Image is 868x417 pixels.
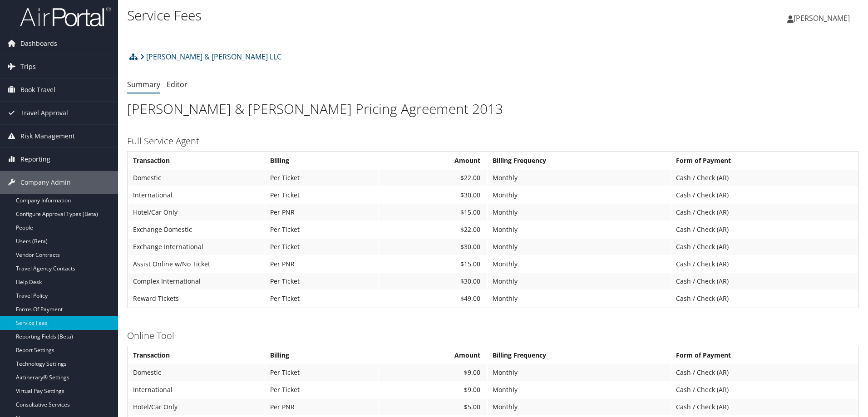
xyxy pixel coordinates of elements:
[379,399,487,415] td: $5.00
[488,239,671,255] td: Monthly
[379,364,487,381] td: $9.00
[128,347,265,363] th: Transaction
[488,364,671,381] td: Monthly
[128,256,265,272] td: Assist Online w/No Ticket
[20,125,75,147] span: Risk Management
[488,187,671,203] td: Monthly
[140,48,281,66] a: [PERSON_NAME] & [PERSON_NAME] LLC
[671,382,858,398] td: Cash / Check (AR)
[266,256,378,272] td: Per PNR
[671,290,858,307] td: Cash / Check (AR)
[488,152,671,169] th: Billing Frequency
[128,382,265,398] td: International
[671,239,858,255] td: Cash / Check (AR)
[266,399,378,415] td: Per PNR
[671,256,858,272] td: Cash / Check (AR)
[128,170,265,186] td: Domestic
[671,152,858,169] th: Form of Payment
[379,347,487,363] th: Amount
[266,239,378,255] td: Per Ticket
[488,399,671,415] td: Monthly
[266,290,378,307] td: Per Ticket
[379,152,487,169] th: Amount
[787,5,859,32] a: [PERSON_NAME]
[671,273,858,289] td: Cash / Check (AR)
[127,99,859,118] h1: [PERSON_NAME] & [PERSON_NAME] Pricing Agreement 2013
[671,187,858,203] td: Cash / Check (AR)
[167,79,187,89] a: Editor
[379,170,487,186] td: $22.00
[128,152,265,169] th: Transaction
[266,187,378,203] td: Per Ticket
[671,399,858,415] td: Cash / Check (AR)
[266,347,378,363] th: Billing
[379,290,487,307] td: $49.00
[488,170,671,186] td: Monthly
[379,273,487,289] td: $30.00
[266,382,378,398] td: Per Ticket
[671,221,858,238] td: Cash / Check (AR)
[266,204,378,221] td: Per PNR
[266,152,378,169] th: Billing
[488,347,671,363] th: Billing Frequency
[488,382,671,398] td: Monthly
[128,290,265,307] td: Reward Tickets
[266,273,378,289] td: Per Ticket
[671,347,858,363] th: Form of Payment
[127,79,160,89] a: Summary
[20,78,55,101] span: Book Travel
[379,204,487,221] td: $15.00
[266,221,378,238] td: Per Ticket
[128,204,265,221] td: Hotel/Car Only
[128,273,265,289] td: Complex International
[379,382,487,398] td: $9.00
[266,170,378,186] td: Per Ticket
[128,239,265,255] td: Exchange International
[671,170,858,186] td: Cash / Check (AR)
[128,221,265,238] td: Exchange Domestic
[488,221,671,238] td: Monthly
[127,329,859,342] h3: Online Tool
[20,148,50,171] span: Reporting
[20,55,36,78] span: Trips
[20,102,68,124] span: Travel Approval
[671,204,858,221] td: Cash / Check (AR)
[127,135,859,147] h3: Full Service Agent
[488,290,671,307] td: Monthly
[127,6,615,25] h1: Service Fees
[794,13,850,23] span: [PERSON_NAME]
[488,256,671,272] td: Monthly
[488,204,671,221] td: Monthly
[266,364,378,381] td: Per Ticket
[379,187,487,203] td: $30.00
[128,399,265,415] td: Hotel/Car Only
[671,364,858,381] td: Cash / Check (AR)
[128,187,265,203] td: International
[20,32,57,55] span: Dashboards
[379,239,487,255] td: $30.00
[20,6,111,27] img: airportal-logo.png
[20,171,71,194] span: Company Admin
[379,256,487,272] td: $15.00
[379,221,487,238] td: $22.00
[488,273,671,289] td: Monthly
[128,364,265,381] td: Domestic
